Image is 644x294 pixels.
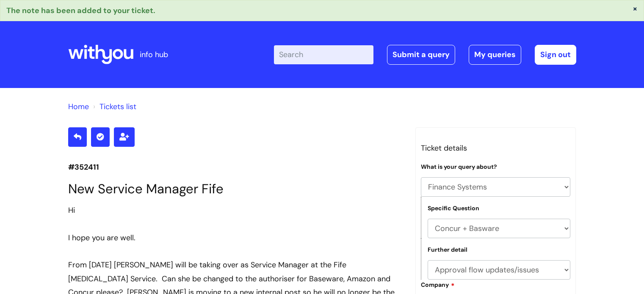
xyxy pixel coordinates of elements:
li: Tickets list [91,100,136,113]
a: Tickets list [100,102,136,112]
div: Hi [68,203,403,217]
a: Home [68,102,89,112]
a: My queries [469,45,521,64]
label: What is your query about? [421,163,497,170]
div: I hope you are well. [68,231,403,245]
h1: New Service Manager Fife [68,181,403,197]
h3: Ticket details [421,141,571,155]
div: | - [274,45,576,64]
label: Specific Question [428,205,479,212]
label: Further detail [428,246,467,253]
a: Submit a query [387,45,455,64]
p: #352411 [68,160,403,174]
input: Search [274,45,373,64]
button: × [633,5,638,12]
p: info hub [140,48,168,61]
li: Solution home [68,100,89,113]
label: Company [421,280,455,289]
a: Sign out [535,45,576,64]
